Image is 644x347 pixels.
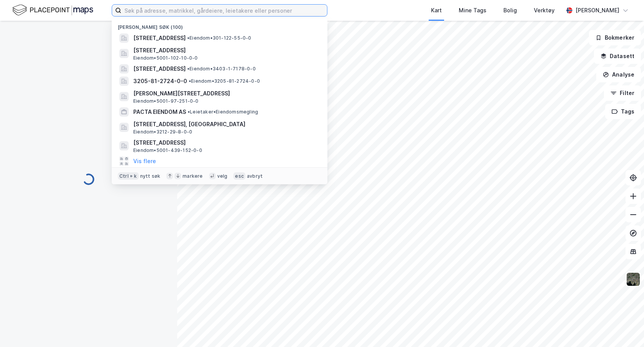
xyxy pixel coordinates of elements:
[133,77,187,86] span: 3205-81-2724-0-0
[133,64,186,73] span: [STREET_ADDRESS]
[133,89,318,98] span: [PERSON_NAME][STREET_ADDRESS]
[112,18,327,32] div: [PERSON_NAME] søk (100)
[575,6,619,15] div: [PERSON_NAME]
[118,172,139,180] div: Ctrl + k
[133,120,318,129] span: [STREET_ADDRESS], [GEOGRAPHIC_DATA]
[82,173,95,185] img: spinner.a6d8c91a73a9ac5275cf975e30b51cfb.svg
[133,55,198,61] span: Eiendom • 5001-102-10-0-0
[183,173,203,179] div: markere
[133,98,199,104] span: Eiendom • 5001-97-251-0-0
[431,6,442,15] div: Kart
[459,6,486,15] div: Mine Tags
[188,109,258,115] span: Leietaker • Eiendomsmegling
[133,157,156,166] button: Vis flere
[233,172,245,180] div: esc
[604,85,641,101] button: Filter
[605,104,641,119] button: Tags
[626,272,641,287] img: 9k=
[140,173,161,179] div: nytt søk
[189,78,191,84] span: •
[133,33,186,43] span: [STREET_ADDRESS]
[534,6,555,15] div: Verktøy
[121,5,327,16] input: Søk på adresse, matrikkel, gårdeiere, leietakere eller personer
[187,35,252,41] span: Eiendom • 301-122-55-0-0
[133,147,202,153] span: Eiendom • 5001-439-152-0-0
[189,78,260,84] span: Eiendom • 3205-81-2724-0-0
[187,35,190,41] span: •
[187,66,190,72] span: •
[133,129,192,135] span: Eiendom • 3212-29-8-0-0
[594,48,641,64] button: Datasett
[12,3,93,17] img: logo.f888ab2527a4732fd821a326f86c7f29.svg
[247,173,263,179] div: avbryt
[133,138,318,147] span: [STREET_ADDRESS]
[503,6,517,15] div: Bolig
[133,107,186,117] span: PACTA EIENDOM AS
[217,173,228,179] div: velg
[605,310,644,347] iframe: Chat Widget
[133,46,318,55] span: [STREET_ADDRESS]
[596,67,641,82] button: Analyse
[188,109,190,115] span: •
[589,30,641,45] button: Bokmerker
[187,66,256,72] span: Eiendom • 3403-1-7178-0-0
[605,310,644,347] div: Kontrollprogram for chat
